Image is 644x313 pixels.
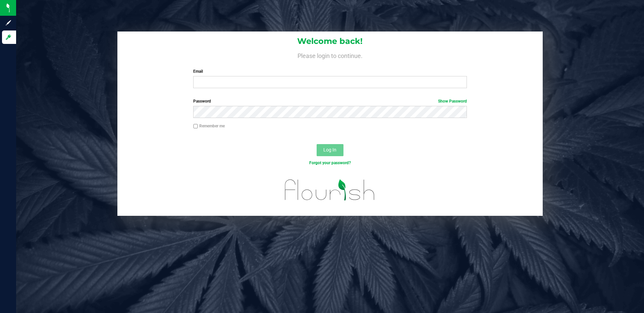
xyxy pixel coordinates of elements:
[5,19,12,26] inline-svg: Sign up
[309,161,351,165] a: Forgot your password?
[317,144,343,156] button: Log In
[438,99,467,104] a: Show Password
[5,34,12,41] inline-svg: Log in
[193,99,211,104] span: Password
[277,173,383,207] img: flourish_logo.svg
[323,147,336,152] span: Log In
[117,51,543,59] h4: Please login to continue.
[193,124,198,129] input: Remember me
[117,37,543,46] h1: Welcome back!
[193,123,225,129] label: Remember me
[193,68,467,74] label: Email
